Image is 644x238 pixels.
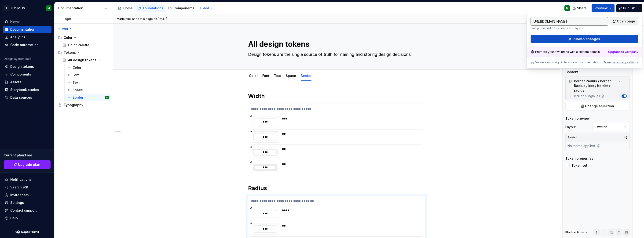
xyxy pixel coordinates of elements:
[125,17,167,21] div: published this page on [DATE]
[592,4,615,12] button: Preview
[10,216,18,220] div: Help
[3,33,51,41] a: Analytics
[565,70,578,74] div: Content
[573,37,600,41] span: Publish changes
[260,71,271,80] div: Font
[48,6,50,10] div: M
[174,6,194,11] div: Components
[572,94,604,98] label: Include subgroups
[68,58,96,62] div: All design tokens
[247,51,424,58] textarea: Design tokens are the single source of truth for naming and storing design decisions.
[595,6,608,11] span: Preview
[248,92,425,100] h2: Width
[299,71,313,80] div: Border
[10,19,20,24] div: Home
[65,64,111,71] a: Color
[10,95,32,100] div: Data sources
[3,71,51,78] a: Components
[73,73,80,77] div: Font
[10,87,39,92] div: Storybook stories
[565,116,590,121] div: Token preview
[10,27,35,32] div: Documentation
[3,176,51,183] button: Notifications
[116,4,135,12] a: Home
[61,41,111,49] a: Color Palette
[568,79,617,93] div: Border Radius / Border Radius / kos / border / radius
[3,214,51,222] button: Help
[1,3,53,13] button: XKOSMOSM
[116,4,196,13] div: Page tree
[604,61,638,64] button: Manage privacy settings
[11,6,25,11] div: KOSMOS
[135,4,165,12] a: Foundations
[616,4,642,12] button: Publish
[166,4,196,12] a: Components
[566,6,568,10] div: M
[262,74,269,78] a: Font
[15,230,39,234] svg: Supernova Logo
[565,156,593,161] div: Token properties
[56,34,111,109] div: Page tree
[608,50,638,54] a: Upgrade to Company
[10,72,31,77] div: Components
[531,50,600,54] div: Promote your own brand with a custom domain.
[56,101,111,109] a: Typography
[247,71,260,80] div: Color
[3,207,51,214] button: Contact support
[58,6,102,11] div: Documentation
[571,164,587,167] span: Token set
[3,184,51,191] button: Search ⌘K
[64,103,83,107] div: Typography
[10,193,29,197] div: Invite team
[565,125,576,129] div: Layout
[565,229,588,236] div: Block actions
[3,86,51,94] a: Storybook stories
[73,80,80,85] div: Text
[565,102,630,110] button: Change selection
[203,6,209,10] span: Add
[570,4,590,12] button: Share
[65,71,111,79] a: Font
[3,191,51,199] a: Invite team
[565,231,584,234] div: Block actions
[3,26,51,33] a: Documentation
[10,43,39,47] div: Code automation
[65,79,111,86] a: Text
[3,18,51,25] a: Home
[3,41,51,49] a: Code automation
[10,177,32,182] div: Notifications
[272,71,283,80] div: Text
[274,74,281,78] a: Text
[56,49,111,56] div: Tokens
[197,5,215,11] button: Add
[10,80,21,84] div: Assets
[301,74,311,78] a: Border
[73,88,83,92] div: Space
[249,74,258,78] a: Color
[4,57,31,61] div: Design system data
[284,71,298,80] div: Space
[286,74,296,78] a: Space
[62,27,68,31] span: Add
[64,35,72,40] div: Color
[73,95,83,100] div: Border
[567,77,629,93] div: Border Radius / Border Radius / kos / border / radius
[3,78,51,86] a: Assets
[123,6,133,11] div: Home
[10,64,34,69] div: Design tokens
[623,6,635,11] span: Publish
[567,134,578,141] div: Swatch
[10,208,37,213] div: Contact support
[4,160,51,169] a: Upgrade plan
[4,153,51,158] div: Current plan : Free
[10,35,25,40] div: Analytics
[3,199,51,206] a: Settings
[56,34,111,41] div: Color
[585,104,614,108] span: Change selection
[117,17,125,21] span: Mario
[531,26,608,30] p: Last published 30 seconds ago by you.
[56,17,72,21] div: Pages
